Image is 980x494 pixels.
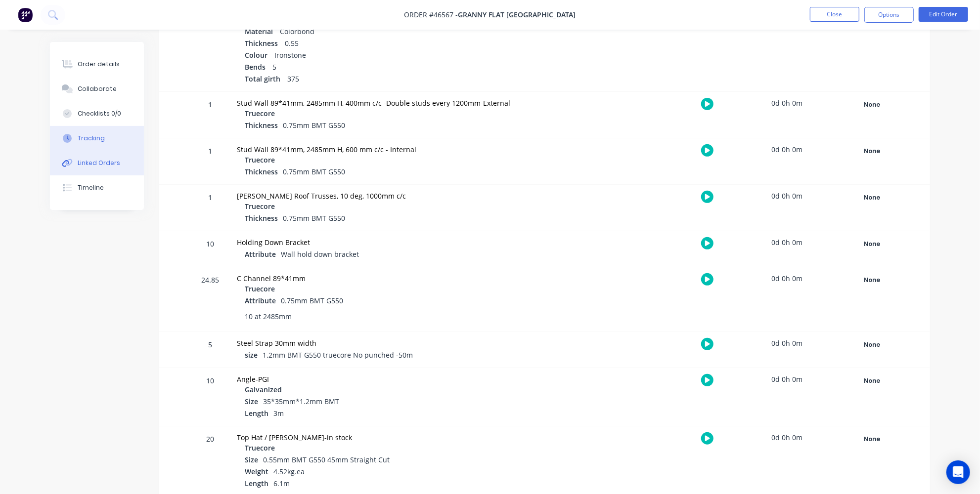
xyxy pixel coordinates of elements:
[237,374,578,384] div: Angle-PGI
[750,231,824,253] div: 0d 0h 0m
[245,120,278,130] span: Thickness
[245,213,278,223] span: Thickness
[837,145,908,158] div: None
[283,121,345,130] span: 0.75mm BMT G550
[245,26,273,37] span: Material
[837,191,908,204] div: None
[78,183,104,192] div: Timeline
[245,38,278,48] span: Thickness
[237,237,578,247] div: Holding Down Bracket
[78,84,117,93] div: Collaborate
[273,467,305,476] span: 4.52kg.ea
[837,98,908,111] div: None
[836,98,908,112] button: None
[837,274,908,287] div: None
[273,409,284,418] span: 3m
[78,109,121,118] div: Checklists 0/0
[836,273,908,287] button: None
[245,74,578,85] div: 375
[836,338,908,352] button: None
[946,460,970,484] div: Open Intercom Messenger
[245,50,267,60] span: Colour
[245,466,268,477] span: Weight
[263,350,413,360] span: 1.2mm BMT G550 truecore No punched -50m
[245,50,578,62] div: Ironstone
[836,191,908,205] button: None
[836,237,908,251] button: None
[919,7,968,22] button: Edit Order
[78,134,105,143] div: Tracking
[18,7,33,22] img: Factory
[237,273,578,284] div: C Channel 89*41mm
[237,432,578,443] div: Top Hat / [PERSON_NAME]-in stock
[195,186,225,231] div: 1
[50,126,144,151] button: Tracking
[245,454,258,465] span: Size
[237,191,578,201] div: [PERSON_NAME] Roof Trusses, 10 deg, 1000mm c/c
[836,432,908,446] button: None
[50,175,144,200] button: Timeline
[750,267,824,289] div: 0d 0h 0m
[50,52,144,77] button: Order details
[237,338,578,348] div: Steel Strap 30mm width
[750,92,824,114] div: 0d 0h 0m
[273,479,290,488] span: 6.1m
[195,333,225,368] div: 5
[245,284,275,294] span: Truecore
[195,11,225,91] div: 16
[263,455,390,464] span: 0.55mm BMT G550 45mm Straight Cut
[245,201,275,211] span: Truecore
[837,338,908,351] div: None
[750,426,824,449] div: 0d 0h 0m
[245,295,276,306] span: Attribute
[263,397,339,406] span: 35*35mm*1.2mm BMT
[195,140,225,184] div: 1
[281,296,343,305] span: 0.75mm BMT G550
[750,368,824,390] div: 0d 0h 0m
[750,332,824,354] div: 0d 0h 0m
[245,311,292,322] span: 10 at 2485mm
[245,478,268,489] span: Length
[281,249,359,259] span: Wall hold down bracket
[50,101,144,126] button: Checklists 0/0
[50,77,144,101] button: Collaborate
[245,443,275,453] span: Truecore
[237,98,578,108] div: Stud Wall 89*41mm, 2485mm H, 400mm c/c -Double studs every 1200mm-External
[283,167,345,176] span: 0.75mm BMT G550
[245,384,282,395] span: Galvanized
[245,350,258,360] span: size
[837,374,908,387] div: None
[245,108,275,119] span: Truecore
[237,144,578,155] div: Stud Wall 89*41mm, 2485mm H, 600 mm c/c - Internal
[245,26,578,38] div: Colorbond
[78,60,120,69] div: Order details
[750,138,824,161] div: 0d 0h 0m
[810,7,859,22] button: Close
[195,233,225,267] div: 10
[245,155,275,165] span: Truecore
[836,374,908,388] button: None
[245,74,280,84] span: Total girth
[837,238,908,250] div: None
[195,93,225,138] div: 1
[864,7,914,23] button: Options
[50,151,144,175] button: Linked Orders
[245,408,268,418] span: Length
[404,10,458,20] span: Order #46567 -
[245,62,578,74] div: 5
[195,269,225,331] div: 24.85
[245,62,266,72] span: Bends
[78,159,120,167] div: Linked Orders
[245,166,278,177] span: Thickness
[245,396,258,407] span: Size
[245,249,276,259] span: Attribute
[837,433,908,446] div: None
[750,185,824,207] div: 0d 0h 0m
[458,10,576,20] span: Granny Flat [GEOGRAPHIC_DATA]
[245,38,578,50] div: 0.55
[836,144,908,158] button: None
[283,213,345,223] span: 0.75mm BMT G550
[195,370,225,426] div: 10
